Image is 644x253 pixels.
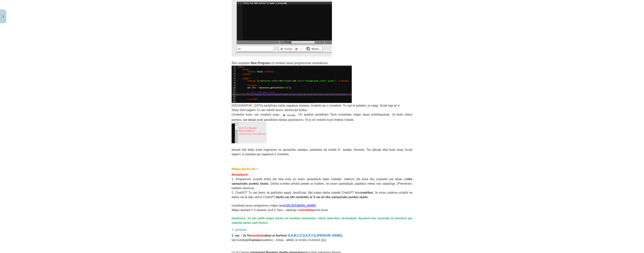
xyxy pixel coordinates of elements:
[232,234,287,237] span: 1. var. - Ja Tev sākas ar burtiem
[288,234,311,237] span: A,Ā,B,C,Č,D,E,Ē
[312,234,343,237] b: F,G,[PERSON_NAME],
[232,122,266,143] img: Attēls, kurā ir teksts, fonts, dizains, viedtālrunis Apraksts ģenerēts automātiski
[361,191,373,194] b: nedrīkst
[232,104,400,107] span: [GEOGRAPHIC_DATA] parādīsies tukša sagatave darbam. Audekls jau ir izveidots. Tu vari to palabot,...
[232,204,316,207] span: Izveidojiet jaunu programmu mājas lapā
[232,208,329,212] span: Mājas darbam ir 3 varianti, kurš ir Tavs – atkarīgs no pirmā burta.
[232,191,412,199] span: 2. ChatGPT Tu vari lietot, lai palīdzētu apgūt JavaScript. Bet mājas darba izveidē ChatGPT lietot...
[232,173,249,176] span: Nosacījumi:
[301,208,313,212] span: Uzvārda
[232,148,412,156] span: Iekopē šeit kādu koda fragmentu no apmācību sadaļas, paskaties kā strādā šī sadaļa. Atceries, Tev...
[232,228,247,231] strong: 1. variants
[248,61,271,65] b: + New Program.
[232,217,412,224] span: Ieteikums: Ja sāc pildīt mājas darbu un kautkas neizdodas, raksti datorikas skolotājam. Apraksti ...
[232,108,308,112] span: Starp šiem tagiem Tu vari rakstīt savus JavaScript kodus.
[232,166,258,171] strong: Mājas darbs Nr.1
[311,234,343,237] span: ,
[285,204,316,207] a: [URL][DOMAIN_NAME]
[252,234,263,237] span: uzvārds
[232,61,328,65] span: Šeit nospied Un ieraksti savas programmas nosaukumu.
[232,238,326,242] span: tad izveidojiet (audeklu) – krāsa - attēlā, ar izmēru 414x414 (2p)
[232,178,412,190] span: 1. Programmu izveidē drīkst būt tikai kodi, ko esam apskatījuši šajās nodaļās. Jebkurš cits kods ...
[232,113,412,121] span: Uzrakstot kodu, var nospiest pogu - . Un apakšā parādīsies Tevis izveidotās mājas lapas priekšaps...
[2,15,4,18] img: icon-close-lesson-0947bae3869378f0d4975bcd49f059093ad1ed9edebbc8119c70593378902aed.svg
[250,238,260,242] b: Canvas
[276,196,368,199] b: darbs var tikt novērtēts ar 0 vai arī tiks samazināts punktu skaits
